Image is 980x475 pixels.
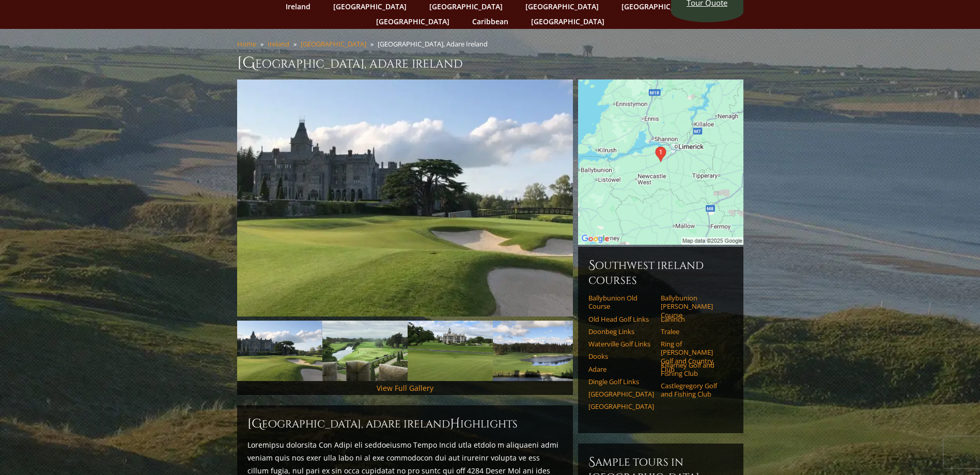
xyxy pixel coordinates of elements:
[268,39,289,49] a: Ireland
[237,53,743,73] h1: [GEOGRAPHIC_DATA], Adare Ireland
[377,383,433,393] a: View Full Gallery
[467,14,514,29] a: Caribbean
[661,382,726,399] a: Castlegregory Golf and Fishing Club
[378,39,492,49] li: [GEOGRAPHIC_DATA], Adare Ireland
[526,14,610,29] a: [GEOGRAPHIC_DATA]
[588,257,733,288] h6: Southwest Ireland Courses
[588,327,654,336] a: Doonbeg Links
[661,315,726,323] a: Lahinch
[588,294,654,311] a: Ballybunion Old Course
[588,315,654,323] a: Old Head Golf Links
[661,294,726,319] a: Ballybunion [PERSON_NAME] Course
[301,39,366,49] a: [GEOGRAPHIC_DATA]
[247,416,563,432] h2: [GEOGRAPHIC_DATA], Adare Ireland ighlights
[578,80,743,245] img: Google Map of Adare, Co. Limerick, Ireland
[237,39,256,49] a: Home
[588,390,654,398] a: [GEOGRAPHIC_DATA]
[588,377,654,386] a: Dingle Golf Links
[661,327,726,336] a: Tralee
[588,365,654,373] a: Adare
[371,14,455,29] a: [GEOGRAPHIC_DATA]
[661,340,726,373] a: Ring of [PERSON_NAME] Golf and Country Club
[450,416,460,432] span: H
[588,352,654,360] a: Dooks
[661,361,726,378] a: Killarney Golf and Fishing Club
[588,340,654,348] a: Waterville Golf Links
[588,402,654,410] a: [GEOGRAPHIC_DATA]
